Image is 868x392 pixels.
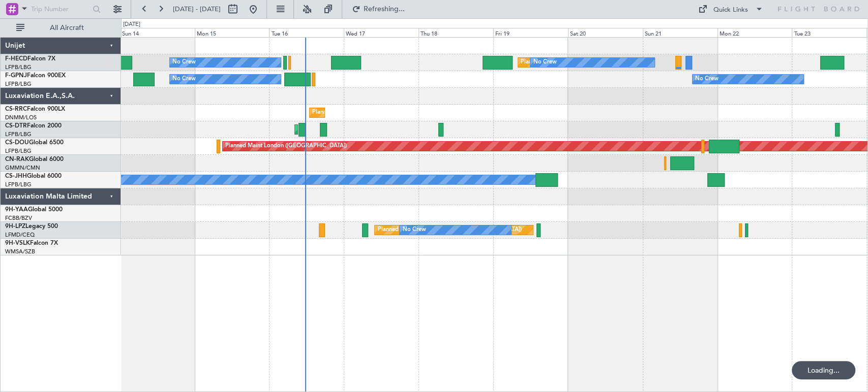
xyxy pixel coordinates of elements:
[5,173,62,179] a: CS-JHHGlobal 6000
[5,147,32,155] a: LFPB/LBG
[269,28,344,37] div: Tue 16
[643,28,717,37] div: Sun 21
[312,105,472,120] div: Planned Maint [GEOGRAPHIC_DATA] ([GEOGRAPHIC_DATA])
[792,28,866,37] div: Tue 23
[493,28,568,37] div: Fri 19
[568,28,643,37] div: Sat 20
[5,207,63,213] a: 9H-YAAGlobal 5000
[533,55,556,70] div: No Crew
[5,231,35,239] a: LFMD/CEQ
[344,28,418,37] div: Wed 17
[5,106,27,112] span: CS-RRC
[402,222,426,238] div: No Crew
[5,106,65,112] a: CS-RRCFalcon 900LX
[695,72,719,87] div: No Crew
[31,2,89,17] input: Trip Number
[5,156,64,162] a: CN-RAKGlobal 6000
[5,164,40,172] a: GMMN/CMN
[5,123,27,129] span: CS-DTR
[5,56,55,62] a: F-HECDFalcon 7X
[363,6,405,13] span: Refreshing...
[5,207,28,213] span: 9H-YAA
[5,114,37,121] a: DNMM/LOS
[377,222,521,238] div: Planned [GEOGRAPHIC_DATA] ([GEOGRAPHIC_DATA])
[123,20,140,29] div: [DATE]
[5,240,58,246] a: 9H-VSLKFalcon 7X
[5,240,30,246] span: 9H-VSLK
[5,156,29,162] span: CN-RAK
[195,28,270,37] div: Mon 15
[26,24,107,31] span: All Aircraft
[5,56,27,62] span: F-HECD
[11,20,110,36] button: All Aircraft
[693,1,768,17] button: Quick Links
[5,140,64,146] a: CS-DOUGlobal 6500
[5,181,32,188] a: LFPB/LBG
[5,73,66,79] a: F-GPNJFalcon 900EX
[717,28,792,37] div: Mon 22
[5,248,35,255] a: WMSA/SZB
[5,173,27,179] span: CS-JHH
[347,1,408,17] button: Refreshing...
[5,214,32,222] a: FCBB/BZV
[225,139,347,154] div: Planned Maint London ([GEOGRAPHIC_DATA])
[418,28,493,37] div: Thu 18
[792,361,855,379] div: Loading...
[5,63,32,71] a: LFPB/LBG
[5,130,32,138] a: LFPB/LBG
[120,28,195,37] div: Sun 14
[5,140,29,146] span: CS-DOU
[172,72,196,87] div: No Crew
[521,55,681,70] div: Planned Maint [GEOGRAPHIC_DATA] ([GEOGRAPHIC_DATA])
[5,223,58,230] a: 9H-LPZLegacy 500
[713,5,748,15] div: Quick Links
[172,55,196,70] div: No Crew
[173,5,221,14] span: [DATE] - [DATE]
[5,223,25,230] span: 9H-LPZ
[5,73,27,79] span: F-GPNJ
[5,123,62,129] a: CS-DTRFalcon 2000
[5,80,32,88] a: LFPB/LBG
